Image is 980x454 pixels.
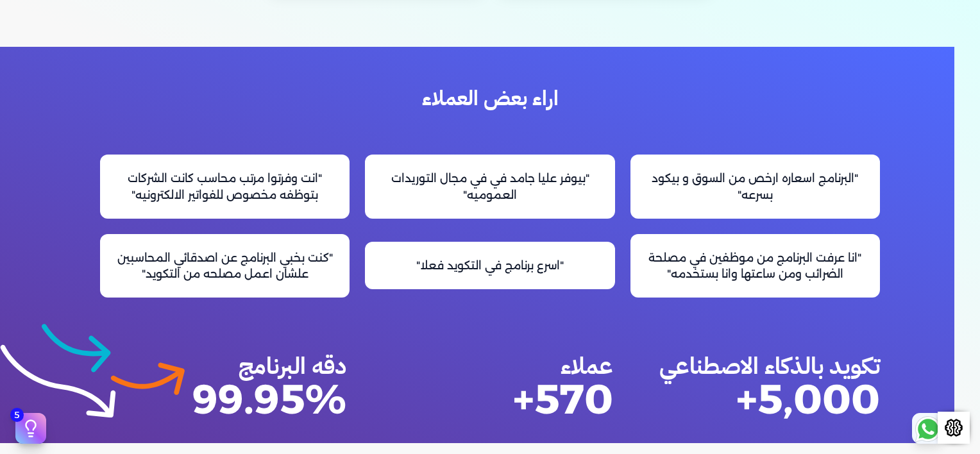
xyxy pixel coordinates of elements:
[365,242,614,289] p: "اسرع برنامج في التكويد فعلا"
[100,391,346,408] p: 99.95%
[100,349,346,383] h3: دقه البرنامج
[630,234,880,298] p: "انا عرفت البرنامج من موظفين في مصلحة الضرائب ومن ساعتها وانا بستخدمه"
[367,349,613,383] h3: عملاء
[630,155,880,218] p: "البرنامج اسعاره ارخص من السوق و بيكود بسرعه"
[367,391,613,408] p: 570+
[100,155,350,218] p: "انت وفرتوا مرتب محاسب كانت الشركات بتوظفه مخصوص للفواتير الالكترونيه"
[634,349,880,383] h3: تكويد بالذكاء الاصطناعي
[10,408,24,422] span: 5
[365,155,614,218] p: "بيوفر عليا جامد في في مجال التوريدات العموميه"
[100,234,350,298] p: "كنت بخبي البرنامج عن اصدقائي المحاسبين علشان اعمل مصلحه من التكويد"
[100,83,880,113] h2: اراء بعض العملاء
[634,391,880,408] p: 5,000+
[15,413,46,444] button: 5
